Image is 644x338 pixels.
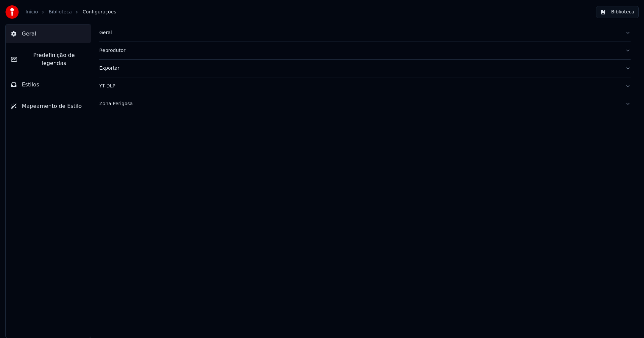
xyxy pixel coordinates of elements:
[99,42,631,59] button: Reprodutor
[99,65,620,72] div: Exportar
[99,24,631,42] button: Geral
[5,5,19,19] img: youka
[99,100,620,107] div: Zona Perigosa
[22,102,82,110] span: Mapeamento de Estilo
[99,83,620,89] div: YT-DLP
[6,24,91,43] button: Geral
[6,97,91,116] button: Mapeamento de Estilo
[99,60,631,77] button: Exportar
[22,81,39,89] span: Estilos
[99,77,631,95] button: YT-DLP
[83,9,116,15] span: Configurações
[99,29,620,36] div: Geral
[596,6,639,18] button: Biblioteca
[22,51,86,67] span: Predefinição de legendas
[25,9,38,15] a: Início
[25,9,116,15] nav: breadcrumb
[99,95,631,113] button: Zona Perigosa
[99,47,620,54] div: Reprodutor
[6,75,91,94] button: Estilos
[49,9,72,15] a: Biblioteca
[22,30,36,38] span: Geral
[6,46,91,73] button: Predefinição de legendas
